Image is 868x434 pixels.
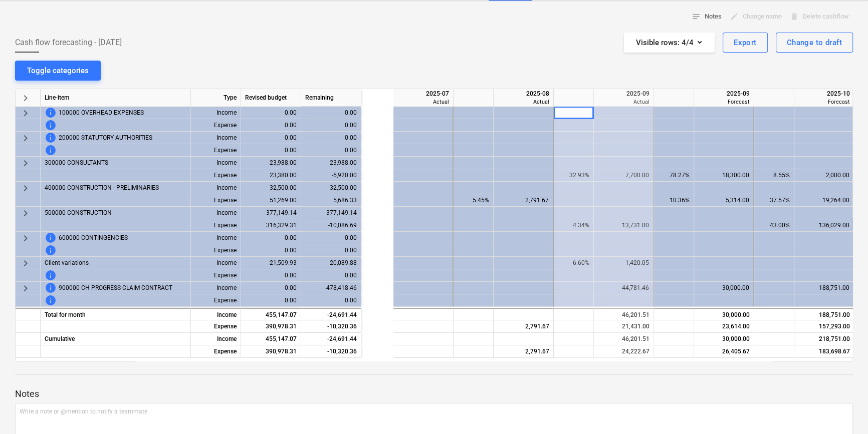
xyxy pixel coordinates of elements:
div: 10.36% [658,194,690,207]
div: 32,500.00 [241,182,301,194]
div: Revised budget [241,89,301,107]
div: 0.00 [301,244,361,257]
div: Income [191,107,241,119]
div: Expense [191,144,241,157]
div: 23,614.00 [698,320,750,333]
div: Actual [397,98,449,106]
div: 44,781.46 [598,282,649,294]
div: 2025-07 [397,89,449,98]
div: 5,314.00 [698,194,749,207]
div: Income [191,333,241,345]
div: 0.00 [241,144,301,157]
div: 30,000.00 [698,333,750,345]
div: Expense [191,294,241,307]
div: 21,509.93 [241,257,301,269]
div: 0.00 [241,269,301,282]
div: Income [191,132,241,144]
div: 32,500.00 [301,182,361,194]
div: Change to draft [787,36,842,49]
iframe: Chat Widget [818,386,868,434]
span: Client variations [45,257,89,269]
span: This line-item cannot be forecasted before revised budget is updated [45,244,57,256]
div: 455,147.07 [241,308,301,320]
div: 18,300.00 [698,169,749,182]
span: keyboard_arrow_right [20,207,32,219]
div: 19,264.00 [798,194,849,207]
span: This line-item cannot be forecasted before revised budget is updated [45,269,57,281]
div: 0.00 [301,144,361,157]
div: 24,222.67 [598,345,649,358]
div: 46,201.51 [598,333,649,345]
div: 0.00 [241,244,301,257]
button: Toggle categories [15,61,101,81]
div: 455,147.07 [241,333,301,345]
span: 500000 CONSTRUCTION [45,207,112,219]
div: Type [191,89,241,107]
div: Expense [191,119,241,132]
span: This line-item cannot be forecasted before revised budget is updated [45,144,57,156]
span: keyboard_arrow_right [20,157,32,169]
div: Income [191,282,241,294]
span: 900000 CH PROGRESS CLAIM CONTRACT [59,282,172,294]
div: Expense [191,194,241,207]
span: This line-item cannot be forecasted before price for client is updated. To change this, contact y... [45,107,57,119]
span: keyboard_arrow_right [20,132,32,144]
div: 4.34% [558,219,589,232]
p: Notes [15,388,853,400]
div: Cumulative [41,333,191,345]
div: 2,791.67 [498,194,549,207]
div: 0.00 [241,119,301,132]
div: 6.60% [558,257,589,269]
span: This line-item cannot be forecasted before revised budget is updated [45,119,57,131]
span: keyboard_arrow_right [20,107,32,119]
div: 377,149.14 [241,207,301,219]
div: 8.55% [758,169,790,182]
div: 136,029.00 [798,219,849,232]
div: 390,978.31 [241,345,301,358]
div: 0.00 [241,107,301,119]
button: Change to draft [776,33,853,53]
div: Expense [191,169,241,182]
div: 5,686.33 [301,194,361,207]
span: 100000 OVERHEAD EXPENSES [59,107,144,119]
div: 188,751.00 [798,282,849,294]
div: 0.00 [301,269,361,282]
div: 0.00 [241,282,301,294]
div: 2025-08 [498,89,549,98]
span: Cash flow forecasting - [DATE] [15,37,122,49]
div: 32.93% [558,169,589,182]
div: Expense [191,320,241,333]
div: 0.00 [301,232,361,244]
div: Total for month [41,308,191,320]
div: Expense [191,244,241,257]
div: 2,791.67 [498,320,549,333]
div: Income [191,257,241,269]
div: 0.00 [241,232,301,244]
div: 2025-09 [698,89,750,98]
div: 218,751.00 [798,333,850,345]
div: 78.27% [658,169,690,182]
div: 2,791.67 [498,345,549,358]
div: 43.00% [758,219,790,232]
div: 21,431.00 [598,320,649,333]
div: Expense [191,219,241,232]
div: Visible rows : 4/4 [636,36,703,49]
div: 188,751.00 [798,309,850,321]
div: Remaining [301,89,361,107]
span: This line-item cannot be forecasted before price for client is updated. To change this, contact y... [45,232,57,244]
div: 2,000.00 [798,169,849,182]
div: Forecast [798,98,850,106]
div: Income [191,308,241,320]
span: 300000 CONSULTANTS [45,157,108,169]
div: 7,700.00 [598,169,649,182]
div: -24,691.44 [301,333,361,345]
span: This line-item cannot be forecasted before price for client is updated. To change this, contact y... [45,282,57,294]
span: keyboard_arrow_right [20,257,32,269]
div: 1,420.05 [598,257,649,269]
div: 20,089.88 [301,257,361,269]
div: Line-item [41,89,191,107]
div: 51,269.00 [241,194,301,207]
div: Actual [498,98,549,106]
div: -10,086.69 [301,219,361,232]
